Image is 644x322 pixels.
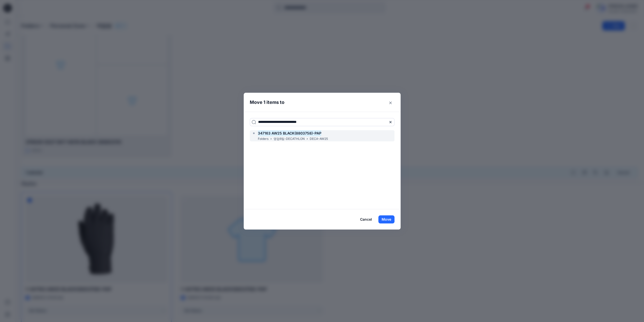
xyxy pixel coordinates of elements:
[258,136,268,142] p: Folders
[244,93,393,112] header: Move 1 items to
[258,130,321,137] mark: 347163 AW25 BLACK(8803758)-PAP
[310,136,328,142] p: DECA-AW25
[378,215,394,223] button: Move
[386,99,394,107] button: Close
[357,215,375,223] button: Cancel
[274,136,305,142] p: 영업6팀-DECATHLON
